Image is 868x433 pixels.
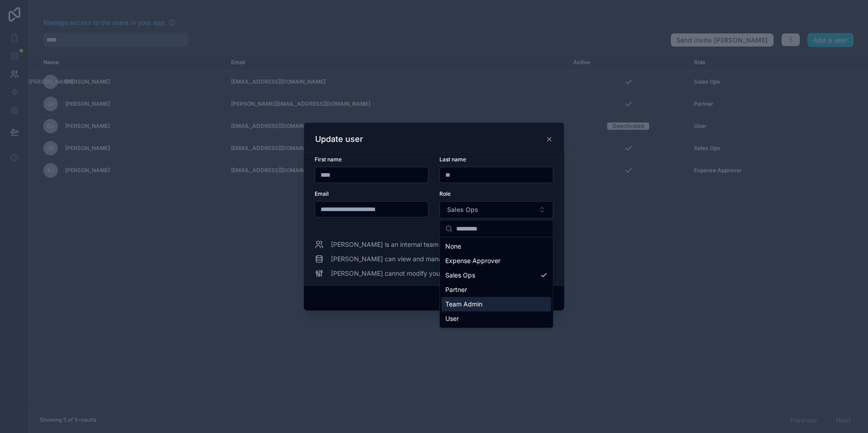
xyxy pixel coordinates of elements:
[445,314,459,323] span: User
[331,254,473,264] span: [PERSON_NAME] can view and manage all data
[331,240,465,249] span: [PERSON_NAME] is an internal team member
[445,271,475,280] span: Sales Ops
[315,156,342,163] span: First name
[439,156,466,163] span: Last name
[445,300,482,309] span: Team Admin
[440,237,553,328] div: Suggestions
[445,256,500,265] span: Expense Approver
[445,285,467,294] span: Partner
[442,239,551,254] div: None
[439,190,451,197] span: Role
[439,201,553,218] button: Select Button
[447,205,478,214] span: Sales Ops
[315,190,329,197] span: Email
[315,134,363,145] h3: Update user
[331,269,456,278] span: [PERSON_NAME] cannot modify your app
